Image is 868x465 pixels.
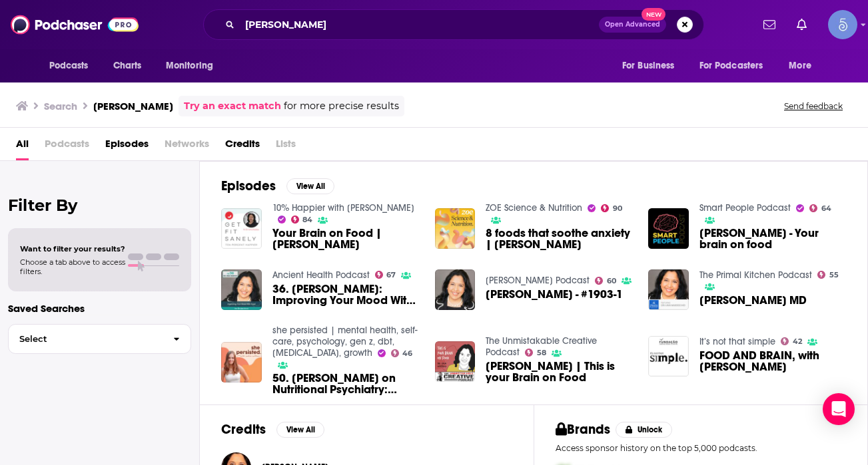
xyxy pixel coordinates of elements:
[435,269,476,310] a: Uma Naidoo - #1903-1
[642,8,665,21] span: New
[272,325,418,359] a: she persisted | mental health, self-care, psychology, gen z, dbt, depression, anxiety, growth
[758,13,781,36] a: Show notifications dropdown
[613,206,622,212] span: 90
[817,271,839,279] a: 55
[105,53,150,78] a: Charts
[486,289,623,300] a: Uma Naidoo - #1903-1
[793,339,802,345] span: 42
[821,206,831,212] span: 64
[284,98,399,114] span: for more precise results
[537,350,546,356] span: 58
[648,269,689,310] img: Dr. Uma Naidoo MD
[699,202,791,214] a: Smart People Podcast
[20,257,125,276] span: Choose a tab above to access filters.
[486,228,632,250] span: 8 foods that soothe anxiety | [PERSON_NAME]
[272,283,419,306] a: 36. Dr. Uma Naidoo: Improving Your Mood With Food
[402,351,412,357] span: 46
[221,342,262,383] img: 50. Dr. Uma Naidoo on Nutritional Psychiatry: Using Nutrients to Improve Your Mental Health feat....
[699,295,807,306] span: [PERSON_NAME] MD
[556,443,847,453] p: Access sponsor history on the top 5,000 podcasts.
[525,349,546,357] a: 58
[699,336,775,347] a: It’s not that simple
[699,269,812,281] a: The Primal Kitchen Podcast
[113,57,142,75] span: Charts
[291,216,313,224] a: 84
[221,178,334,194] a: EpisodesView All
[221,421,324,438] a: CreditsView All
[225,133,260,160] a: Credits
[699,350,846,373] span: FOOD AND BRAIN, with [PERSON_NAME]
[486,228,632,250] a: 8 foods that soothe anxiety | Dr. Uma Naidoo
[435,208,476,249] img: 8 foods that soothe anxiety | Dr. Uma Naidoo
[691,53,783,78] button: open menu
[699,295,807,306] a: Dr. Uma Naidoo MD
[203,9,704,40] div: Search podcasts, credits, & more...
[45,133,89,160] span: Podcasts
[302,217,312,223] span: 84
[486,275,590,286] a: Tom Barnard Podcast
[486,361,632,383] a: Dr. Uma Naidoo | This is your Brain on Food
[391,349,413,357] a: 46
[157,53,230,78] button: open menu
[616,422,672,438] button: Unlock
[93,100,173,112] h3: [PERSON_NAME]
[272,228,419,250] span: Your Brain on Food | [PERSON_NAME]
[599,17,666,33] button: Open AdvancedNew
[386,272,396,278] span: 67
[8,196,191,215] h2: Filter By
[44,100,77,112] h3: Search
[791,13,812,36] a: Show notifications dropdown
[105,133,149,160] a: Episodes
[221,208,262,249] img: Your Brain on Food | Dr. Uma Naidoo
[11,12,139,37] img: Podchaser - Follow, Share and Rate Podcasts
[221,421,266,438] h2: Credits
[20,244,125,253] span: Want to filter your results?
[221,178,276,194] h2: Episodes
[601,204,622,212] a: 90
[184,98,281,114] a: Try an exact match
[9,335,163,343] span: Select
[613,53,691,78] button: open menu
[699,350,846,373] a: FOOD AND BRAIN, with Uma Naidoo
[272,283,419,306] span: 36. [PERSON_NAME]: Improving Your Mood With Food
[829,272,839,278] span: 55
[272,373,419,395] a: 50. Dr. Uma Naidoo on Nutritional Psychiatry: Using Nutrients to Improve Your Mental Health feat....
[8,302,191,315] p: Saved Searches
[435,341,476,382] img: Dr. Uma Naidoo | This is your Brain on Food
[272,228,419,250] a: Your Brain on Food | Dr. Uma Naidoo
[828,10,857,39] img: User Profile
[828,10,857,39] button: Show profile menu
[486,289,623,300] span: [PERSON_NAME] - #1903-1
[595,277,616,285] a: 60
[486,202,582,214] a: ZOE Science & Nutrition
[605,21,660,28] span: Open Advanced
[780,100,847,112] button: Send feedback
[699,57,763,75] span: For Podcasters
[622,57,675,75] span: For Business
[699,228,846,250] span: [PERSON_NAME] - Your brain on food
[40,53,106,78] button: open menu
[16,133,29,160] a: All
[789,57,811,75] span: More
[221,269,262,310] img: 36. Dr. Uma Naidoo: Improving Your Mood With Food
[240,14,599,35] input: Search podcasts, credits, & more...
[648,208,689,249] a: Uma Naidoo - Your brain on food
[607,278,616,284] span: 60
[272,373,419,395] span: 50. [PERSON_NAME] on Nutritional Psychiatry: Using Nutrients to Improve Your Mental Health feat. ...
[828,10,857,39] span: Logged in as Spiral5-G1
[648,336,689,377] img: FOOD AND BRAIN, with Uma Naidoo
[486,335,597,358] a: The Unmistakable Creative Podcast
[823,393,855,425] div: Open Intercom Messenger
[276,133,296,160] span: Lists
[49,57,89,75] span: Podcasts
[375,271,396,279] a: 67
